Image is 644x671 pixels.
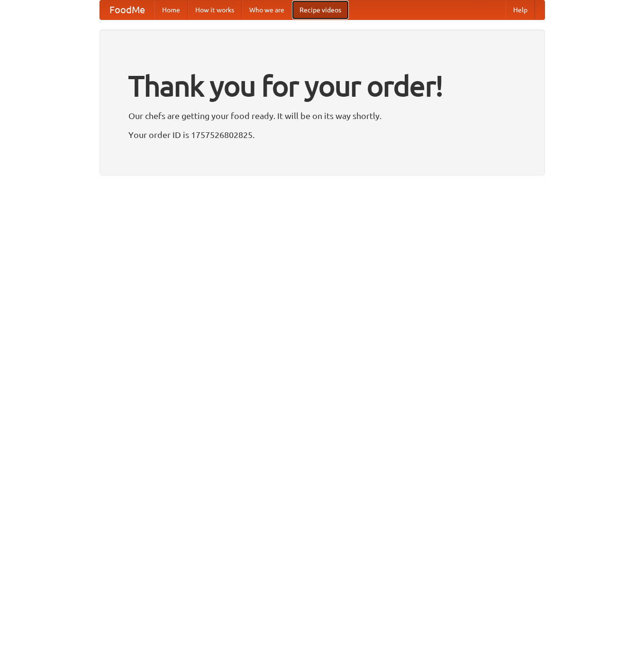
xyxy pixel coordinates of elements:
[242,0,292,19] a: Who we are
[154,0,188,19] a: Home
[506,0,535,19] a: Help
[128,109,516,123] p: Our chefs are getting your food ready. It will be on its way shortly.
[128,128,516,142] p: Your order ID is 1757526802825.
[128,63,516,109] h1: Thank you for your order!
[292,0,349,19] a: Recipe videos
[100,0,154,19] a: FoodMe
[188,0,242,19] a: How it works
